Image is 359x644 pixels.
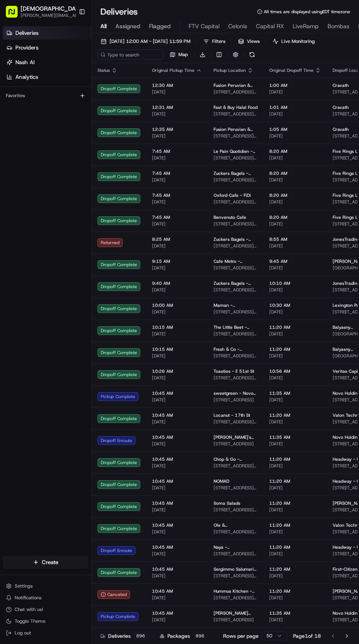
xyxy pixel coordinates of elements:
span: [DATE] [152,441,202,447]
span: 1:00 AM [269,82,321,88]
span: [DATE] [152,89,202,95]
a: Analytics [3,70,91,84]
button: [DEMOGRAPHIC_DATA] [21,5,85,12]
span: 11:35 AM [269,434,321,440]
button: Map [166,49,191,60]
span: [DATE] [269,265,321,271]
span: [DATE] [152,419,202,425]
span: [DATE] [269,617,321,623]
span: Cravath [333,104,349,110]
span: [STREET_ADDRESS][US_STATE] [214,353,258,359]
span: [DATE] [269,111,321,117]
span: FTV Capital [189,22,219,31]
a: Deliveries [3,26,91,40]
button: Filters [200,36,229,47]
span: Fast & Buy Halal Food [214,104,258,110]
span: [DATE] [152,529,202,535]
span: Create [42,559,58,566]
div: 896 [134,633,148,639]
span: [STREET_ADDRESS][US_STATE] [214,419,258,425]
span: Soma Salads [214,500,240,506]
span: LiveRamp [293,22,319,31]
span: 11:20 AM [269,522,321,528]
span: 9:15 AM [152,258,202,264]
span: Views [247,38,260,45]
span: 10:45 AM [152,500,202,506]
span: 8:25 AM [152,236,202,242]
span: [STREET_ADDRESS][US_STATE] [214,595,258,601]
span: [DATE] [269,287,321,293]
span: [STREET_ADDRESS][US_STATE] [214,529,258,535]
span: Original Pickup Time [152,67,195,73]
span: 8:55 AM [269,236,321,242]
span: [DATE] [269,243,321,249]
span: [STREET_ADDRESS][PERSON_NAME][US_STATE] [214,485,258,491]
div: 896 [193,633,207,639]
span: [STREET_ADDRESS][PERSON_NAME][US_STATE] [214,243,258,249]
span: 11:20 AM [269,544,321,550]
button: [DATE] 12:00 AM - [DATE] 11:59 PM [97,36,194,47]
span: Sergimmo Salumeria - [GEOGRAPHIC_DATA] [214,566,258,572]
span: 10:56 AM [269,368,321,374]
span: [DATE] [269,133,321,139]
a: Providers [3,41,91,54]
span: [DATE] [269,375,321,381]
span: Toasties - E 51st St [214,368,254,374]
span: Deliveries [15,29,38,37]
span: Bombas [327,22,349,31]
span: 7:45 AM [152,192,202,198]
span: [DATE] [152,243,202,249]
span: Notifications [15,595,41,601]
span: Cafe Metro - [STREET_ADDRESS] [214,258,258,264]
p: Rows per page [223,632,259,640]
span: [STREET_ADDRESS][US_STATE] [214,89,258,95]
span: 11:20 AM [269,412,321,418]
span: [STREET_ADDRESS] [214,397,258,403]
span: [DATE] [152,155,202,161]
span: Status [97,67,110,73]
span: [DATE] [152,199,202,205]
span: [STREET_ADDRESS][US_STATE] [214,221,258,227]
button: Create [3,556,88,569]
span: 11:20 AM [269,500,321,506]
span: Log out [15,630,31,636]
span: 10:45 AM [152,390,202,396]
button: Chat with us! [3,604,88,615]
span: [DATE] [152,331,202,337]
span: Oxford Cafe - FiDi [214,192,251,198]
span: 12:30 AM [152,82,202,88]
span: 12:31 AM [152,104,202,110]
span: [STREET_ADDRESS][PERSON_NAME][US_STATE] [214,463,258,469]
span: Live Monitoring [281,38,315,45]
span: 11:35 AM [269,610,321,616]
span: 11:20 AM [269,588,321,594]
span: [STREET_ADDRESS] [214,441,258,447]
span: 7:45 AM [152,214,202,220]
span: 10:45 AM [152,412,202,418]
button: Settings [3,581,88,591]
span: Toggle Theme [15,618,45,625]
span: [STREET_ADDRESS][PERSON_NAME][US_STATE] [214,177,258,183]
span: [STREET_ADDRESS][US_STATE] [214,265,258,271]
span: [DATE] [269,177,321,183]
span: [DATE] [152,573,202,579]
span: Hummus Kitchen - Hell's Kitchen [214,588,258,594]
span: [DATE] [269,331,321,337]
span: 10:45 AM [152,610,202,616]
span: 11:20 AM [269,456,321,462]
a: Nash AI [3,56,91,69]
span: Fusion Peruvian & Mexican Restaurant [214,82,258,88]
span: The Little Beet - [GEOGRAPHIC_DATA] [214,324,258,330]
span: 9:40 AM [152,280,202,286]
span: Capital RX [256,22,284,31]
span: 10:45 AM [152,478,202,484]
span: [DATE] [269,89,321,95]
div: Page 1 of 18 [293,632,321,640]
span: [DATE] [269,507,321,513]
span: [STREET_ADDRESS][US_STATE] [214,111,258,117]
span: 11:20 AM [269,324,321,330]
h1: Deliveries [100,6,138,18]
span: [DATE] [152,287,202,293]
span: [DATE] [152,177,202,183]
span: 11:20 AM [269,478,321,484]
